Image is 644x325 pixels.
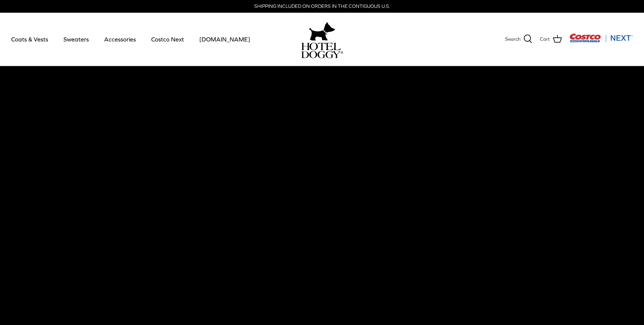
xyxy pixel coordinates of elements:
a: Cart [540,34,562,44]
a: Accessories [97,27,143,52]
img: hoteldoggy.com [309,20,335,43]
img: hoteldoggycom [301,43,343,58]
a: Costco Next [144,27,191,52]
a: Coats & Vests [4,27,55,52]
span: Cart [540,35,550,43]
a: Visit Costco Next [569,38,633,44]
a: [DOMAIN_NAME] [193,27,257,52]
span: Search [505,35,520,43]
img: Costco Next [569,33,633,43]
a: Sweaters [57,27,96,52]
a: Search [505,34,532,44]
a: hoteldoggy.com hoteldoggycom [301,20,343,58]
